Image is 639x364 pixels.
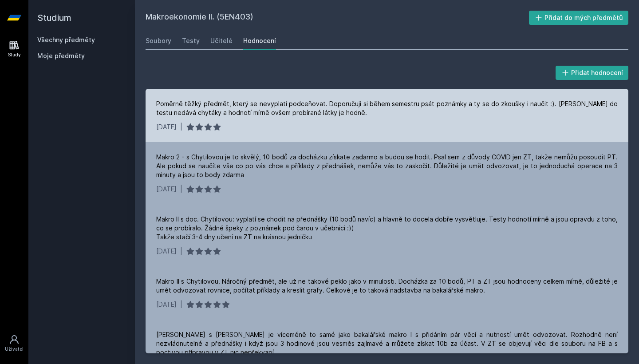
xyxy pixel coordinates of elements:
div: [DATE] [156,247,177,256]
div: | [180,300,182,309]
div: Hodnocení [243,36,276,45]
div: Study [8,51,21,58]
h2: Makroekonomie II. (5EN403) [146,11,529,25]
div: Makro 2 - s Chytilovou je to skvělý, 10 bodů za docházku získate zadarmo a budou se hodit. Psal s... [156,153,618,179]
button: Přidat hodnocení [556,66,629,80]
div: [DATE] [156,185,177,194]
div: [DATE] [156,300,177,309]
div: Testy [182,36,200,45]
span: Moje předměty [37,51,85,60]
a: Testy [182,32,200,50]
div: [DATE] [156,123,177,131]
div: | [180,185,182,194]
div: | [180,247,182,256]
div: [PERSON_NAME] s [PERSON_NAME] je víceméně to samé jako bakalářské makro I s přidáním pár věcí a n... [156,330,618,357]
a: Hodnocení [243,32,276,50]
div: Makro II s doc. Chytilovou: vyplatí se chodit na přednášky (10 bodů navíc) a hlavně to docela dob... [156,215,618,241]
div: | [180,123,182,131]
a: Soubory [146,32,171,50]
div: Makro II s Chytilovou. Náročný předmět, ale už ne takové peklo jako v minulosti. Docházka za 10 b... [156,277,618,295]
a: Uživatel [2,330,27,357]
div: Soubory [146,36,171,45]
a: Učitelé [210,32,233,50]
a: Study [2,36,27,63]
div: Učitelé [210,36,233,45]
button: Přidat do mých předmětů [529,11,629,25]
div: Uživatel [5,346,24,352]
div: Poměrně těžký předmět, který se nevyplatí podceňovat. Doporučuji si během semestru psát poznámky ... [156,99,618,117]
a: Všechny předměty [37,36,95,44]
